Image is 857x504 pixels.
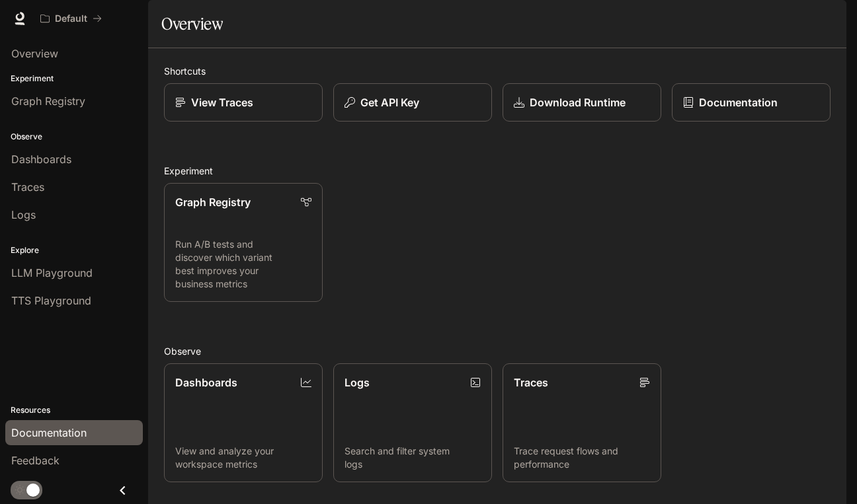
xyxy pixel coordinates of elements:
h2: Shortcuts [164,64,831,78]
p: Logs [345,375,370,390]
p: Get API Key [360,94,419,110]
h2: Observe [164,344,831,358]
p: Documentation [699,94,778,110]
button: Get API Key [333,83,492,122]
a: DashboardsView and analyze your workspace metrics [164,363,323,482]
p: Traces [514,375,548,390]
p: Default [55,13,87,24]
a: Documentation [672,83,831,122]
p: View Traces [191,94,253,110]
a: LogsSearch and filter system logs [333,363,492,482]
h1: Overview [161,11,223,37]
p: Search and filter system logs [345,445,481,471]
a: Graph RegistryRun A/B tests and discover which variant best improves your business metrics [164,183,323,302]
a: TracesTrace request flows and performance [503,363,661,482]
button: All workspaces [34,5,108,32]
a: Download Runtime [503,83,661,122]
p: Graph Registry [175,194,251,210]
p: Dashboards [175,375,237,390]
p: Run A/B tests and discover which variant best improves your business metrics [175,238,311,291]
h2: Experiment [164,164,831,178]
p: Trace request flows and performance [514,445,650,471]
p: View and analyze your workspace metrics [175,445,311,471]
a: View Traces [164,83,323,122]
p: Download Runtime [530,94,626,110]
